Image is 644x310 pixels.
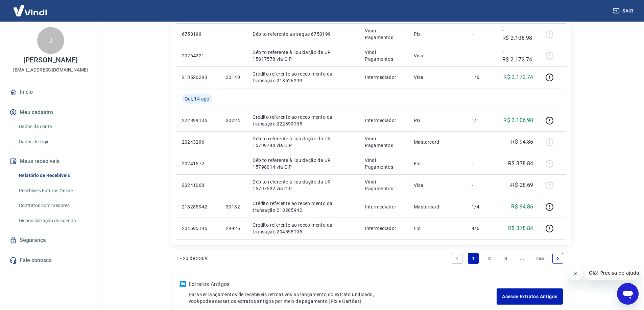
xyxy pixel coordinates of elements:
p: - [472,160,492,167]
p: Vindi Pagamentos [365,49,403,62]
p: Para ver lançamentos de recebíveis retroativos ao lançamento do extrato unificado, você pode aces... [189,291,497,305]
p: Pix [414,117,461,124]
p: R$ 94,86 [511,203,533,211]
p: 20264221 [182,52,215,59]
p: - [472,139,492,145]
p: 6750199 [182,31,215,37]
p: Visa [414,52,461,59]
p: -R$ 2.172,74 [502,48,533,64]
p: Vindi Pagamentos [365,178,403,192]
p: Débito referente à liquidação da UR 15817578 via CIP [253,49,354,62]
a: Início [8,85,93,100]
p: 1/6 [472,74,492,81]
a: Jump forward [517,253,527,264]
a: Previous page [452,253,462,264]
p: Elo [414,160,461,167]
span: Olá! Precisa de ajuda? [4,5,57,10]
p: - [472,182,492,189]
p: Crédito referente ao recebimento da transação 222899135 [253,114,354,127]
a: Contratos com credores [16,199,93,213]
p: 30140 [226,74,242,81]
p: - [472,31,492,37]
p: Débito referente ao saque 6750199 [253,31,354,37]
a: Dados da conta [16,120,93,134]
p: [EMAIL_ADDRESS][DOMAIN_NAME] [13,66,88,74]
p: 218526293 [182,74,215,81]
p: Elo [414,225,461,232]
a: Fale conosco [8,253,93,268]
p: -R$ 94,86 [510,138,533,146]
p: 20243296 [182,139,215,145]
iframe: Botão para abrir a janela de mensagens [617,283,639,305]
p: Débito referente à liquidação da UR 15798014 via CIP [253,157,354,170]
p: Intermediador [365,74,403,81]
p: R$ 2.106,98 [503,116,533,124]
p: Crédito referente ao recebimento da transação 218526293 [253,71,354,84]
p: [PERSON_NAME] [23,57,77,64]
a: Page 1 is your current page [468,253,479,264]
iframe: Mensagem da empresa [585,265,639,280]
a: Relatório de Recebíveis [16,169,93,182]
p: Crédito referente ao recebimento da transação 204595195 [253,222,354,235]
img: Vindi [8,0,52,21]
p: Visa [414,74,461,81]
ul: Pagination [449,250,566,266]
iframe: Fechar mensagem [569,267,582,280]
p: Débito referente à liquidação da UR 15799744 via CIP [253,135,354,149]
p: Débito referente à liquidação da UR 15797532 via CIP [253,178,354,192]
a: Segurança [8,233,93,248]
div: J [37,27,64,54]
a: Disponibilização de agenda [16,214,93,228]
p: -R$ 28,69 [510,181,533,189]
p: -R$ 378,84 [507,160,533,168]
p: 20241068 [182,182,215,189]
button: Sair [612,5,636,17]
p: Mastercard [414,203,461,210]
a: Next page [552,253,563,264]
p: R$ 2.172,74 [503,73,533,81]
p: Visa [414,182,461,189]
p: 30224 [226,117,242,124]
p: 4/6 [472,225,492,232]
p: 1/1 [472,117,492,124]
button: Meu cadastro [8,105,93,120]
p: 1/4 [472,203,492,210]
p: Vindi Pagamentos [365,157,403,170]
p: 20241572 [182,160,215,167]
p: Extratos Antigos [189,280,497,288]
p: 1 - 20 de 3309 [176,255,208,262]
a: Dados de login [16,135,93,149]
a: Acesse Extratos Antigos [497,288,563,305]
p: Intermediador [365,117,403,124]
p: 204595195 [182,225,215,232]
p: Intermediador [365,203,403,210]
p: -R$ 2.106,98 [502,26,533,42]
img: ícone [180,281,186,287]
p: 218285942 [182,203,215,210]
a: Page 166 [533,253,547,264]
a: Recebíveis Futuros Online [16,184,93,198]
span: Qui, 14 ago [185,95,210,102]
p: Mastercard [414,139,461,145]
a: Page 2 [484,253,495,264]
p: R$ 378,84 [508,224,533,232]
p: Intermediador [365,225,403,232]
p: Crédito referente ao recebimento da transação 218285942 [253,200,354,214]
p: 222899135 [182,117,215,124]
p: - [472,52,492,59]
a: Page 3 [500,253,511,264]
p: 30132 [226,203,242,210]
p: Vindi Pagamentos [365,27,403,41]
button: Meus recebíveis [8,154,93,169]
p: 29926 [226,225,242,232]
p: Vindi Pagamentos [365,135,403,149]
p: Pix [414,31,461,37]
